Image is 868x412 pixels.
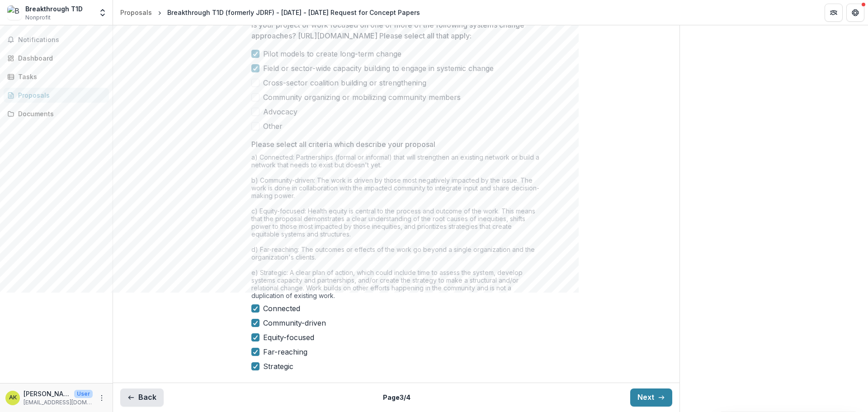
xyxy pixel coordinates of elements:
div: Documents [18,109,102,118]
span: Advocacy [263,106,297,117]
a: Proposals [117,6,156,19]
a: Proposals [4,88,109,103]
img: Breakthrough T1D [7,5,22,20]
div: Breakthrough T1D (formerly JDRF) - [DATE] - [DATE] Request for Concept Papers [167,8,420,17]
button: Back [120,388,164,407]
span: Community-driven [263,317,326,328]
div: Proposals [120,8,152,17]
div: Tasks [18,72,102,81]
p: Please select all criteria which describe your proposal [251,139,435,150]
span: Field or sector-wide capacity building to engage in systemic change [263,63,494,74]
span: Notifications [18,36,105,44]
button: Notifications [4,33,109,47]
button: Partners [825,4,843,22]
span: Other [263,121,283,132]
span: Nonprofit [25,14,51,22]
p: Is your project or work focused on one or more of the following systems change approaches? [URL][... [251,19,535,41]
button: Open entity switcher [96,4,109,22]
button: Get Help [846,4,864,22]
div: Breakthrough T1D [25,4,83,14]
button: Next [630,388,672,407]
span: Far-reaching [263,346,307,357]
p: Page 3 / 4 [383,393,410,402]
p: User [74,390,93,398]
div: a) Connected: Partnerships (formal or informal) that will strengthen an existing network or build... [251,153,541,303]
button: More [96,393,107,403]
span: Strategic [263,361,293,372]
a: Dashboard [4,51,109,66]
a: Documents [4,106,109,121]
nav: breadcrumb [117,6,424,19]
a: Tasks [4,69,109,84]
div: Proposals [18,90,102,100]
span: Community organizing or mobilizing community members [263,92,461,103]
span: Connected [263,303,300,314]
div: Anne Kahl [9,395,17,401]
p: [PERSON_NAME] [24,389,71,398]
span: Pilot models to create long-term change [263,48,401,59]
p: [EMAIL_ADDRESS][DOMAIN_NAME] [24,398,93,407]
span: Cross-sector coalition building or strengthening [263,77,426,88]
div: Dashboard [18,53,102,63]
span: Equity-focused [263,332,314,343]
